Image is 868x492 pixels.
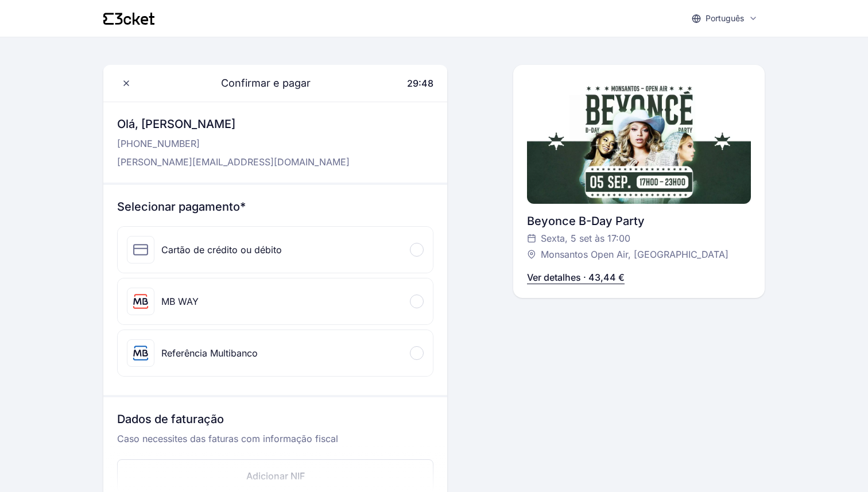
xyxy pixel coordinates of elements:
div: MB WAY [161,295,199,308]
span: Monsantos Open Air, [GEOGRAPHIC_DATA] [541,247,728,261]
div: Referência Multibanco [161,346,258,360]
p: Caso necessites das faturas com informação fiscal [117,432,433,455]
p: Português [706,13,744,24]
h3: Olá, [PERSON_NAME] [117,116,350,132]
span: Sexta, 5 set às 17:00 [541,231,630,245]
span: 29:48 [407,78,433,89]
h3: Dados de faturação [117,411,433,432]
span: Confirmar e pagar [207,75,311,91]
p: [PHONE_NUMBER] [117,137,350,150]
p: Ver detalhes · 43,44 € [527,270,625,284]
p: [PERSON_NAME][EMAIL_ADDRESS][DOMAIN_NAME] [117,155,350,169]
div: Cartão de crédito ou débito [161,243,282,257]
h3: Selecionar pagamento* [117,199,433,215]
div: Beyonce B-Day Party [527,213,751,229]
